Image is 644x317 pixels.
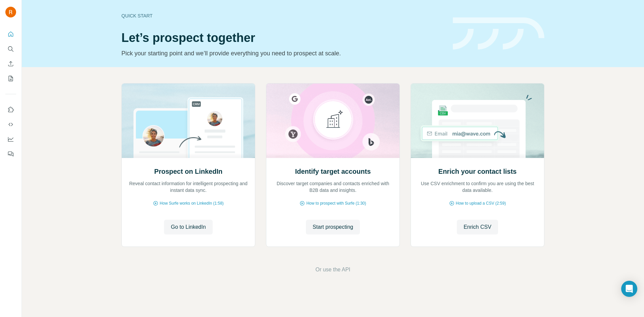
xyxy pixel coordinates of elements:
button: Go to LinkedIn [164,220,212,234]
p: Use CSV enrichment to confirm you are using the best data available. [418,180,537,194]
span: How Surfe works on LinkedIn (1:58) [160,200,224,206]
button: Feedback [5,148,16,160]
button: Use Surfe on LinkedIn [5,104,16,116]
button: Dashboard [5,133,16,145]
p: Reveal contact information for intelligent prospecting and instant data sync. [128,180,248,194]
span: How to prospect with Surfe (1:30) [306,200,366,206]
img: banner [453,17,544,50]
img: Avatar [5,7,16,17]
span: Start prospecting [313,223,353,231]
h2: Prospect on LinkedIn [154,167,222,176]
button: Start prospecting [306,220,360,234]
img: Enrich your contact lists [411,84,544,158]
button: Enrich CSV [457,220,498,234]
img: Prospect on LinkedIn [121,84,255,158]
h2: Identify target accounts [295,167,371,176]
button: Search [5,43,16,55]
h2: Enrich your contact lists [438,167,517,176]
button: Quick start [5,28,16,40]
img: Identify target accounts [266,84,400,158]
button: Or use the API [315,266,350,274]
button: Enrich CSV [5,58,16,70]
button: My lists [5,72,16,85]
span: How to upload a CSV (2:59) [456,200,506,206]
h1: Let’s prospect together [121,31,445,45]
span: Go to LinkedIn [171,223,206,231]
div: Quick start [121,12,445,19]
div: Open Intercom Messenger [621,281,637,297]
p: Discover target companies and contacts enriched with B2B data and insights. [273,180,393,194]
span: Enrich CSV [464,223,491,231]
p: Pick your starting point and we’ll provide everything you need to prospect at scale. [121,49,445,58]
button: Use Surfe API [5,118,16,130]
